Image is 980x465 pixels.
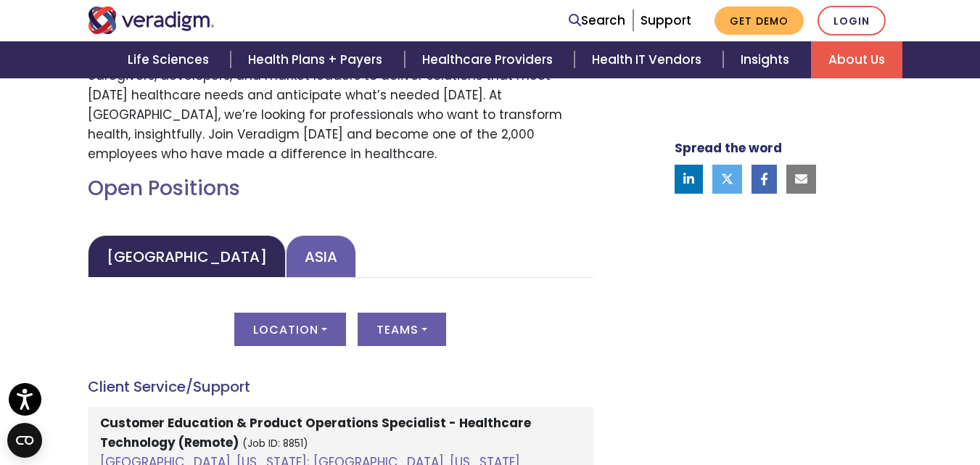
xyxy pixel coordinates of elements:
strong: Customer Education & Product Operations Specialist - Healthcare Technology (Remote) [100,414,531,451]
a: Asia [286,235,356,278]
h4: Client Service/Support [88,378,593,395]
a: Insights [723,41,811,78]
a: Health IT Vendors [575,41,723,78]
a: Healthcare Providers [405,41,575,78]
a: Support [641,12,691,29]
a: Health Plans + Payers [231,41,404,78]
a: Search [569,11,625,30]
button: Teams [358,313,446,346]
img: Veradigm logo [88,7,215,34]
a: Login [818,6,886,36]
h2: Open Positions [88,176,593,201]
small: (Job ID: 8851) [242,437,308,450]
a: Life Sciences [110,41,231,78]
button: Location [234,313,346,346]
p: Join a passionate team of dedicated associates who work side-by-side with caregivers, developers,... [88,46,593,164]
a: About Us [811,41,902,78]
strong: Spread the word [675,139,782,157]
button: Open CMP widget [7,423,42,458]
a: Get Demo [715,7,804,35]
a: [GEOGRAPHIC_DATA] [88,235,286,278]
